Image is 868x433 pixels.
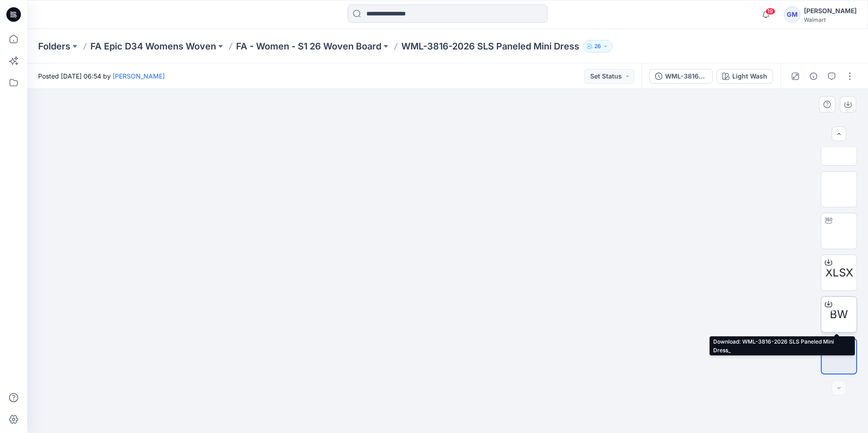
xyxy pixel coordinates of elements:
div: [PERSON_NAME] [804,5,857,16]
a: Folders [38,40,70,53]
a: FA Epic D34 Womens Woven [90,40,216,53]
a: FA - Women - S1 26 Woven Board [236,40,381,53]
span: 19 [765,8,775,15]
button: WML-3816-2026 Circle Mini Dress_Full Colorway [649,69,713,84]
span: XLSX [825,265,853,281]
p: WML-3816-2026 SLS Paneled Mini Dress [401,40,579,53]
div: WML-3816-2026 Circle Mini Dress_Full Colorway [665,71,707,81]
a: [PERSON_NAME] [113,72,165,80]
div: Light Wash [732,71,767,81]
div: Walmart [804,16,857,23]
p: 26 [594,41,601,51]
div: GM [784,6,800,23]
button: Light Wash [716,69,773,84]
span: Posted [DATE] 06:54 by [38,71,165,81]
button: 26 [583,40,612,53]
button: Details [806,69,821,84]
span: BW [830,306,848,323]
